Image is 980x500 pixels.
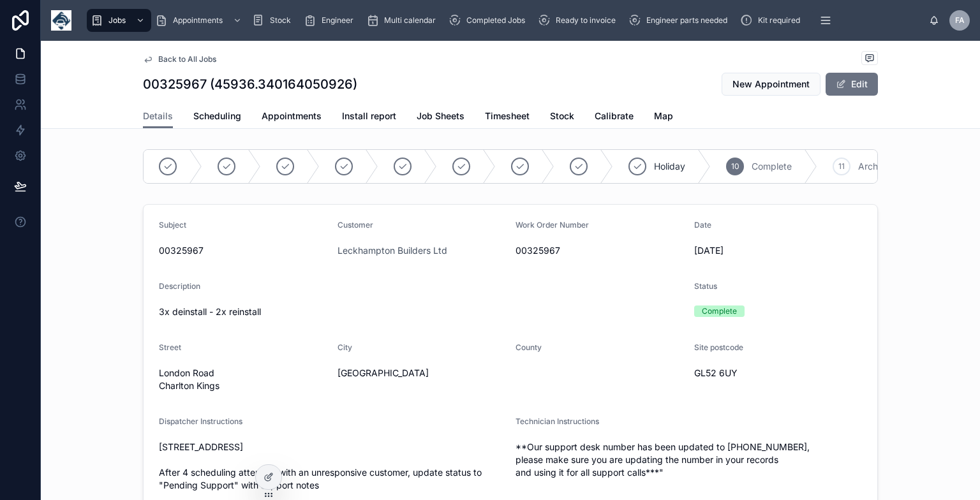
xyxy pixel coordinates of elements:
span: Scheduling [193,110,241,122]
a: Calibrate [595,105,634,130]
span: Appointments [173,15,223,26]
a: Engineer [300,9,362,32]
a: Map [654,105,673,130]
span: Appointments [262,110,322,122]
span: Subject [159,220,186,230]
a: Completed Jobs [445,9,534,32]
a: Multi calendar [362,9,445,32]
span: Timesheet [485,110,530,122]
span: Complete [752,160,792,173]
span: [STREET_ADDRESS] After 4 scheduling attempts with an unresponsive customer, update status to "Pen... [159,441,505,492]
h1: 00325967 (45936.340164050926) [143,75,357,93]
span: Engineer parts needed [646,15,727,26]
a: Scheduling [193,105,241,130]
a: Appointments [262,105,322,130]
span: Install report [342,110,396,122]
span: Ready to invoice [556,15,616,26]
a: Leckhampton Builders Ltd [338,244,447,257]
span: Kit required [758,15,800,26]
span: Holiday [654,160,685,173]
a: Job Sheets [417,105,464,130]
span: Archived [858,160,896,173]
span: Site postcode [694,342,743,352]
button: Edit [826,73,878,96]
span: Back to All Jobs [158,54,216,64]
a: Kit required [736,9,809,32]
span: FA [955,15,965,26]
div: Complete [702,305,737,317]
span: Customer [338,220,373,230]
a: Install report [342,105,396,130]
a: Jobs [87,9,151,32]
span: Details [143,110,173,122]
button: New Appointment [722,73,820,96]
img: App logo [51,10,71,31]
span: [DATE] [694,244,863,257]
span: 10 [731,161,739,172]
span: Job Sheets [417,110,464,122]
span: 11 [838,161,845,172]
span: Jobs [108,15,126,26]
span: [GEOGRAPHIC_DATA] [338,367,506,379]
span: Status [694,281,717,291]
span: Street [159,342,181,352]
span: Date [694,220,711,230]
span: Dispatcher Instructions [159,416,242,426]
span: GL52 6UY [694,367,863,379]
span: Work Order Number [516,220,589,230]
span: London Road Charlton Kings [159,367,327,392]
a: Appointments [151,9,248,32]
a: Engineer parts needed [625,9,736,32]
span: County [516,342,542,352]
a: Details [143,105,173,129]
span: 00325967 [516,244,684,257]
span: Multi calendar [384,15,436,26]
span: Engineer [322,15,353,26]
span: 3x deinstall - 2x reinstall [159,306,261,317]
span: Map [654,110,673,122]
a: Back to All Jobs [143,54,216,64]
div: scrollable content [82,6,929,34]
a: Stock [248,9,300,32]
span: Stock [270,15,291,26]
span: City [338,342,352,352]
span: 00325967 [159,244,327,257]
span: Description [159,281,200,291]
a: Ready to invoice [534,9,625,32]
span: New Appointment [732,78,810,91]
a: Timesheet [485,105,530,130]
span: Stock [550,110,574,122]
span: Completed Jobs [466,15,525,26]
span: Technician Instructions [516,416,599,426]
a: Stock [550,105,574,130]
span: Calibrate [595,110,634,122]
